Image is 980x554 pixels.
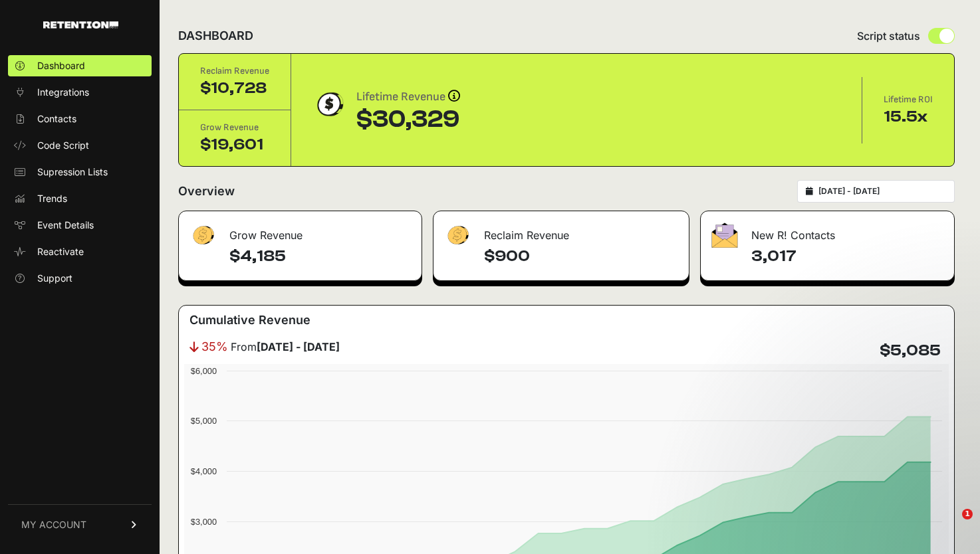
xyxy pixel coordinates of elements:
[312,88,346,121] img: dollar-coin-05c43ed7efb7bc0c12610022525b4bbbb207c7efeef5aecc26f025e68dcafac9.png
[21,518,86,531] span: MY ACCOUNT
[257,340,340,353] strong: [DATE] - [DATE]
[37,165,108,179] span: Supression Lists
[37,59,85,72] span: Dashboard
[8,268,152,289] a: Support
[37,112,76,126] span: Contacts
[884,93,933,106] div: Lifetime ROI
[189,223,216,248] img: fa-dollar-13500eef13a19c4ab2b9ed9ad552e47b0d9fc28b02b83b90ba0e00f96d6372e9.png
[880,340,941,361] h4: $5,085
[200,134,269,155] div: $19,601
[884,106,933,128] div: 15.5x
[356,106,460,133] div: $30,329
[8,215,152,236] a: Event Details
[962,509,973,519] span: 1
[484,246,677,267] h4: $900
[229,246,411,267] h4: $4,185
[8,188,152,209] a: Trends
[711,223,738,248] img: fa-envelope-19ae18322b30453b285274b1b8af3d052b27d846a4fbe8435d1a52b978f639a2.png
[43,21,118,29] img: Retention.com
[179,211,422,251] div: Grow Revenue
[8,82,152,103] a: Integrations
[8,108,152,130] a: Contacts
[37,139,89,152] span: Code Script
[8,135,152,156] a: Code Script
[8,161,152,183] a: Supression Lists
[37,192,67,205] span: Trends
[200,64,269,78] div: Reclaim Revenue
[200,78,269,99] div: $10,728
[37,86,89,99] span: Integrations
[37,245,84,258] span: Reactivate
[231,339,340,355] span: From
[201,337,228,356] span: 35%
[191,517,217,527] text: $3,000
[356,88,460,106] div: Lifetime Revenue
[857,28,920,44] span: Script status
[200,121,269,134] div: Grow Revenue
[37,272,72,285] span: Support
[189,311,310,329] h3: Cumulative Revenue
[178,27,253,45] h2: DASHBOARD
[701,211,954,251] div: New R! Contacts
[178,182,235,201] h2: Overview
[191,416,217,426] text: $5,000
[37,219,94,232] span: Event Details
[8,504,152,545] a: MY ACCOUNT
[8,55,152,76] a: Dashboard
[191,466,217,476] text: $4,000
[751,246,943,267] h4: 3,017
[935,509,967,541] iframe: Intercom live chat
[191,366,217,376] text: $6,000
[8,241,152,262] a: Reactivate
[433,211,688,251] div: Reclaim Revenue
[444,223,471,248] img: fa-dollar-13500eef13a19c4ab2b9ed9ad552e47b0d9fc28b02b83b90ba0e00f96d6372e9.png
